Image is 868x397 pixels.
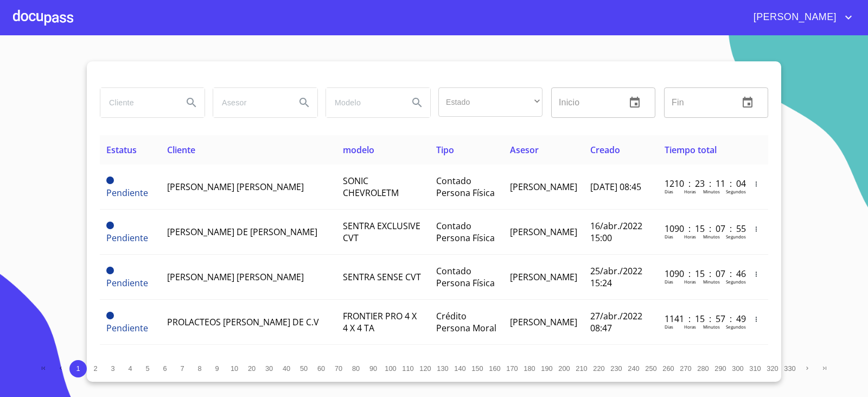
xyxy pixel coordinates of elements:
[208,360,226,377] button: 9
[385,364,396,373] span: 100
[100,88,174,117] input: search
[451,360,469,377] button: 140
[399,360,417,377] button: 110
[343,220,420,244] span: SENTRA EXCLUSIVE CVT
[163,364,167,373] span: 6
[402,364,413,373] span: 110
[295,360,312,377] button: 50
[703,324,720,330] p: Minutos
[665,313,738,325] p: 1141 : 15 : 57 : 49
[590,310,642,334] span: 27/abr./2022 08:47
[590,220,642,244] span: 16/abr./2022 15:00
[106,312,114,319] span: Pendiente
[87,360,104,377] button: 2
[300,364,308,373] span: 50
[352,364,360,373] span: 80
[486,360,503,377] button: 160
[680,364,691,373] span: 270
[156,360,174,377] button: 6
[106,277,148,289] span: Pendiente
[684,279,696,285] p: Horas
[178,90,205,116] button: Search
[608,360,625,377] button: 230
[697,364,709,373] span: 280
[343,271,421,283] span: SENTRA SENSE CVT
[436,310,496,334] span: Crédito Persona Moral
[714,364,726,373] span: 290
[628,364,639,373] span: 240
[684,324,696,330] p: Horas
[248,364,256,373] span: 20
[703,279,720,285] p: Minutos
[213,88,287,117] input: search
[243,360,260,377] button: 20
[106,267,114,274] span: Pendiente
[291,90,317,116] button: Search
[347,360,365,377] button: 80
[745,9,842,26] span: [PERSON_NAME]
[590,181,641,193] span: [DATE] 08:45
[510,226,577,238] span: [PERSON_NAME]
[167,316,319,328] span: PROLACTEOS [PERSON_NAME] DE C.V
[662,364,674,373] span: 260
[167,226,317,238] span: [PERSON_NAME] DE [PERSON_NAME]
[524,364,535,373] span: 180
[726,188,746,194] p: Segundos
[745,9,855,26] button: account of current user
[506,364,518,373] span: 170
[231,364,238,373] span: 10
[729,360,746,377] button: 300
[419,364,431,373] span: 120
[437,364,448,373] span: 130
[76,364,80,373] span: 1
[510,271,577,283] span: [PERSON_NAME]
[642,360,660,377] button: 250
[665,279,673,285] p: Dias
[590,265,642,289] span: 25/abr./2022 15:24
[330,360,347,377] button: 70
[335,364,342,373] span: 70
[665,223,738,235] p: 1090 : 15 : 07 : 55
[167,181,304,193] span: [PERSON_NAME] [PERSON_NAME]
[317,364,325,373] span: 60
[665,178,738,190] p: 1210 : 23 : 11 : 04
[541,364,552,373] span: 190
[167,271,304,283] span: [PERSON_NAME] [PERSON_NAME]
[510,144,539,156] span: Asesor
[326,88,400,117] input: search
[764,360,781,377] button: 320
[145,364,149,373] span: 5
[128,364,132,373] span: 4
[556,360,573,377] button: 200
[283,364,290,373] span: 40
[106,177,114,184] span: Pendiente
[665,188,673,194] p: Dias
[590,360,608,377] button: 220
[784,364,795,373] span: 330
[167,144,195,156] span: Cliente
[174,360,191,377] button: 7
[694,360,712,377] button: 280
[139,360,156,377] button: 5
[489,364,500,373] span: 160
[106,222,114,229] span: Pendiente
[684,188,696,194] p: Horas
[590,144,620,156] span: Creado
[677,360,694,377] button: 270
[111,364,114,373] span: 3
[404,90,430,116] button: Search
[106,232,148,244] span: Pendiente
[610,364,622,373] span: 230
[732,364,743,373] span: 300
[726,324,746,330] p: Segundos
[703,234,720,240] p: Minutos
[665,324,673,330] p: Dias
[665,234,673,240] p: Dias
[510,181,577,193] span: [PERSON_NAME]
[365,360,382,377] button: 90
[436,144,454,156] span: Tipo
[538,360,556,377] button: 190
[343,175,399,199] span: SONIC CHEVROLETM
[746,360,764,377] button: 310
[576,364,587,373] span: 210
